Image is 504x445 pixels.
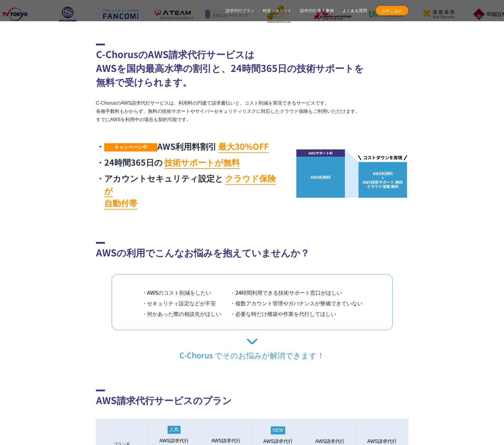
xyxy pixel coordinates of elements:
[150,2,197,26] img: エイチーム
[315,439,345,444] span: AWS請求代行
[218,140,269,153] mark: 最大30%OFF
[296,149,408,198] img: AWS請求代行で大幅な割引が実現できる仕組み
[96,156,282,168] li: 24時間365日の
[164,156,240,169] mark: 技術サポートが無料
[96,242,408,259] h2: AWSの利用でこんなお悩みを抱えていませんか？
[376,6,408,15] a: お申し込み
[104,172,276,210] mark: クラウド保険が 自動付帯
[97,2,144,26] img: ファンコミュニケーションズ
[104,143,157,151] span: キャンペーン中
[226,8,255,14] a: 請求代行プラン
[96,140,282,152] li: AWS利用料割引
[44,2,91,26] img: スペースシャワー
[342,8,367,14] a: よくある質問
[142,298,230,308] li: ・セキュリティ設定などが不安
[159,438,189,444] span: AWS請求代行
[362,2,409,26] img: 日本財団
[96,99,408,124] p: C-ChorusのAWS請求代行サービスは、利用料の円建て請求書払いと、コスト削減を実現できるサービスです。 各種手数料もかからず、無料の技術サポートやサイバーセキュリティリスクに対応したクラウ...
[230,287,363,298] li: ・24時間利用できる技術サポート窓口がほしい
[263,439,293,444] span: AWS請求代行
[376,8,408,14] span: お申し込み
[96,390,408,407] h2: AWS請求代行サービスのプラン
[309,2,356,26] img: 国境なき医師団
[300,8,334,14] a: 請求代行 導入事例
[211,438,241,444] span: AWS請求代行
[142,308,230,319] li: ・何かあった際の相談先がほしい
[96,339,408,360] p: C-Chorus でそのお悩みが解消できます！
[96,172,282,209] li: アカウントセキュリティ設定と
[415,2,462,26] img: 慶應義塾
[96,44,408,89] h2: C-ChorusのAWS請求代行サービスは AWSを国内最高水準の割引と、24時間365日の技術サポートを 無料で受けられます。
[367,439,397,444] span: AWS請求代行
[203,2,250,26] img: 世界貿易センタービルディング
[230,298,363,308] li: ・複数アカウント管理やガバナンスが整備できていない
[230,308,363,319] li: ・必要な時だけ構築や作業を代行してほしい
[263,8,292,14] a: 特長・メリット
[256,2,303,26] img: クリーク・アンド・リバー
[142,287,230,298] li: ・AWSのコスト削減をしたい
